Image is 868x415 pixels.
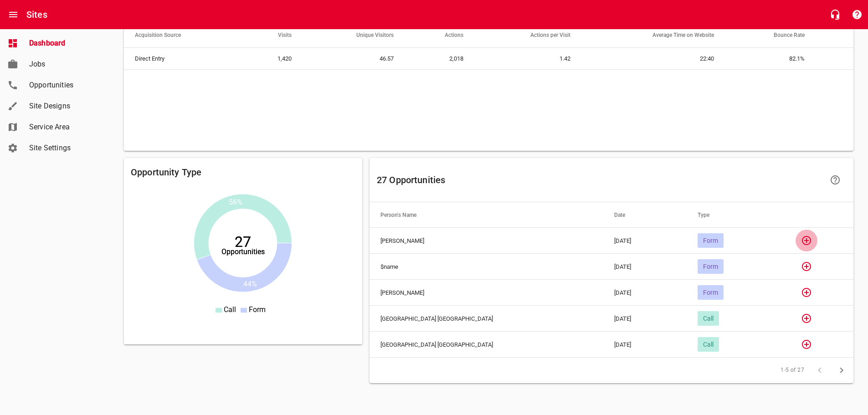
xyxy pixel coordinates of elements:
[698,237,724,244] span: Form
[29,80,98,91] span: Opportunities
[698,341,719,348] span: Call
[698,337,719,352] div: Call
[370,202,603,228] th: Person's Name
[29,38,98,49] span: Dashboard
[241,48,303,70] td: 1,420
[698,311,719,326] div: Call
[603,306,687,332] td: [DATE]
[377,173,822,187] h6: 27 Opportunities
[29,101,98,112] span: Site Designs
[581,22,725,48] th: Average Time on Website
[303,48,405,70] td: 46.57
[603,202,687,228] th: Date
[131,165,355,179] h6: Opportunity Type
[781,366,804,375] span: 1-5 of 27
[224,305,236,314] span: Call
[370,254,603,280] td: $name
[698,263,724,270] span: Form
[603,228,687,254] td: [DATE]
[241,22,303,48] th: Visits
[698,315,719,322] span: Call
[603,332,687,358] td: [DATE]
[603,280,687,306] td: [DATE]
[370,306,603,332] td: [GEOGRAPHIC_DATA] [GEOGRAPHIC_DATA]
[698,259,724,274] div: Form
[303,22,405,48] th: Unique Visitors
[124,22,241,48] th: Acquisition Source
[249,305,266,314] span: Form
[405,48,474,70] td: 2,018
[474,48,581,70] td: 1.42
[698,289,724,296] span: Form
[370,280,603,306] td: [PERSON_NAME]
[725,48,816,70] td: 82.1%
[698,233,724,248] div: Form
[221,247,265,256] text: Opportunities
[824,4,846,26] button: Live Chat
[2,4,24,26] button: Open drawer
[29,59,98,70] span: Jobs
[405,22,474,48] th: Actions
[370,228,603,254] td: [PERSON_NAME]
[29,143,98,154] span: Site Settings
[474,22,581,48] th: Actions per Visit
[824,169,846,191] a: Learn more about your Opportunities
[235,233,251,251] text: 27
[698,285,724,300] div: Form
[243,280,257,288] text: 44%
[26,7,47,22] h6: Sites
[29,122,98,133] span: Service Area
[846,4,868,26] button: Support Portal
[370,332,603,358] td: [GEOGRAPHIC_DATA] [GEOGRAPHIC_DATA]
[725,22,816,48] th: Bounce Rate
[229,198,243,206] text: 56%
[687,202,785,228] th: Type
[124,48,241,70] td: Direct Entry
[603,254,687,280] td: [DATE]
[581,48,725,70] td: 22:40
